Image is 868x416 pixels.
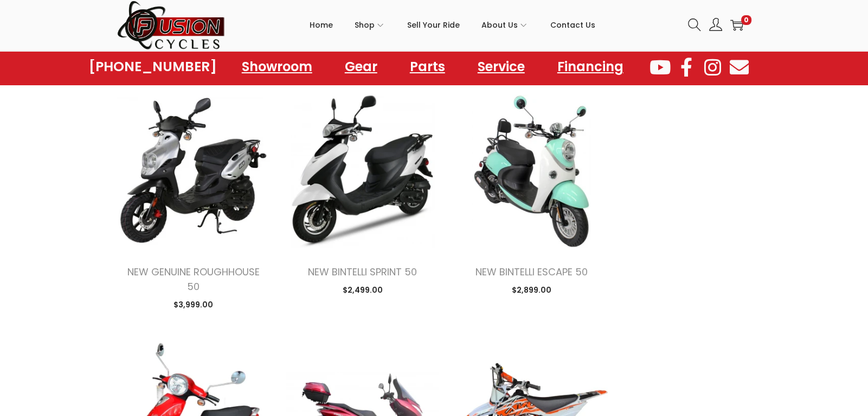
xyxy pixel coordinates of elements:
[550,11,595,39] span: Contact Us
[467,54,536,79] a: Service
[481,11,518,39] span: About Us
[310,11,333,39] span: Home
[173,299,213,310] span: 3,999.00
[730,18,743,31] a: 0
[546,54,634,79] a: Financing
[512,284,517,295] span: $
[308,264,417,278] a: NEW BINTELLI SPRINT 50
[399,54,456,79] a: Parts
[310,1,333,49] a: Home
[173,299,178,310] span: $
[231,54,323,79] a: Showroom
[355,1,385,49] a: Shop
[407,1,460,49] a: Sell Your Ride
[355,11,375,39] span: Shop
[512,284,551,295] span: 2,899.00
[127,264,259,293] a: NEW GENUINE ROUGHHOUSE 50
[407,11,460,39] span: Sell Your Ride
[342,284,382,295] span: 2,499.00
[342,284,347,295] span: $
[550,1,595,49] a: Contact Us
[475,264,588,278] a: NEW BINTELLI ESCAPE 50
[481,1,529,49] a: About Us
[89,59,217,74] a: [PHONE_NUMBER]
[334,54,388,79] a: Gear
[231,54,634,79] nav: Menu
[226,1,680,49] nav: Primary navigation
